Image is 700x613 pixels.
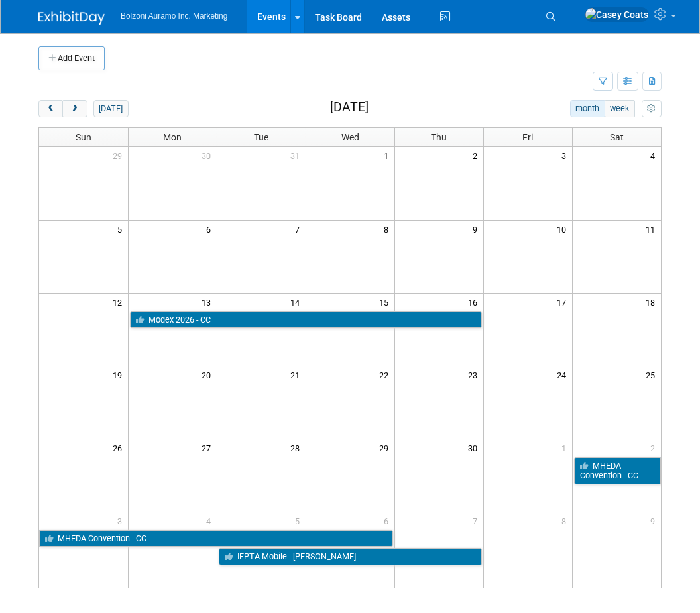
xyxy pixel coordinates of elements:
i: Personalize Calendar [647,105,656,113]
span: Mon [163,132,182,142]
button: [DATE] [93,100,129,117]
span: 4 [649,147,661,164]
span: 26 [111,439,128,456]
a: MHEDA Convention - CC [574,457,662,484]
a: IFPTA Mobile - [PERSON_NAME] [219,548,482,565]
span: 12 [111,294,128,310]
span: Bolzoni Auramo Inc. Marketing [121,11,227,21]
span: 29 [378,439,394,456]
span: 5 [116,221,128,237]
span: 24 [555,366,572,383]
a: MHEDA Convention - CC [39,530,393,547]
span: 31 [289,147,306,164]
span: 28 [289,439,306,456]
span: 20 [200,366,217,383]
span: 3 [116,512,128,529]
span: Thu [431,132,447,142]
span: 4 [205,512,217,529]
span: 27 [200,439,217,456]
span: 29 [111,147,128,164]
span: 6 [382,512,394,529]
span: 15 [378,294,394,310]
span: Fri [522,132,533,142]
h2: [DATE] [330,100,369,115]
span: 22 [378,366,394,383]
span: 19 [111,366,128,383]
span: 5 [294,512,306,529]
span: 30 [200,147,217,164]
span: 13 [200,294,217,310]
button: month [570,100,605,117]
button: myCustomButton [642,100,662,117]
span: 30 [467,439,483,456]
span: Wed [341,132,359,142]
span: 14 [289,294,306,310]
button: next [62,100,87,117]
button: Add Event [38,46,105,70]
span: 11 [644,221,661,237]
span: Sat [610,132,624,142]
span: 1 [560,439,572,456]
span: 18 [644,294,661,310]
span: 21 [289,366,306,383]
span: 9 [471,221,483,237]
img: ExhibitDay [38,11,105,25]
span: 9 [649,512,661,529]
span: 2 [649,439,661,456]
span: 8 [382,221,394,237]
span: 17 [555,294,572,310]
span: 7 [294,221,306,237]
span: 1 [382,147,394,164]
img: Casey Coats [585,7,649,22]
span: 16 [467,294,483,310]
span: 10 [555,221,572,237]
span: 23 [467,366,483,383]
span: Sun [76,132,91,142]
button: week [605,100,635,117]
span: 2 [471,147,483,164]
span: 25 [644,366,661,383]
span: Tue [254,132,268,142]
button: prev [38,100,63,117]
span: 3 [560,147,572,164]
a: Modex 2026 - CC [130,311,482,329]
span: 6 [205,221,217,237]
span: 8 [560,512,572,529]
span: 7 [471,512,483,529]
